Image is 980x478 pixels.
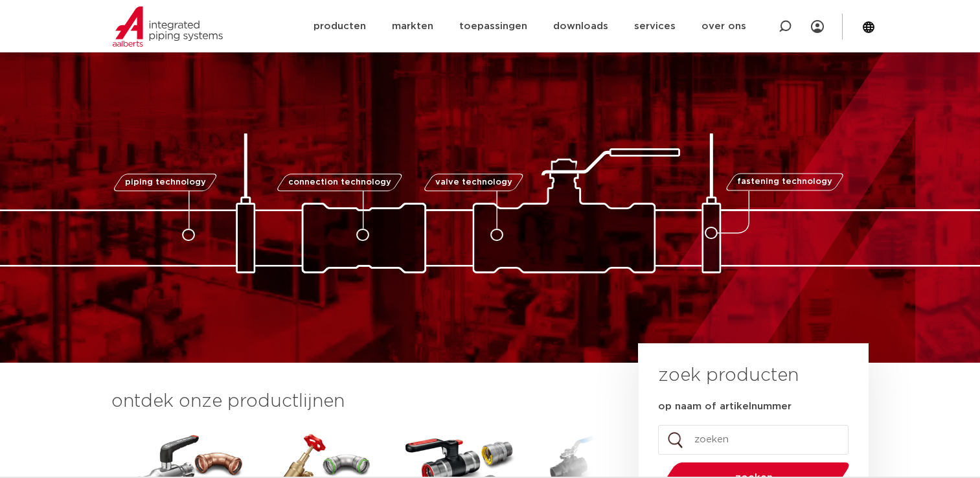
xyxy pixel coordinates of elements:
[658,425,849,455] input: zoeken
[658,363,799,389] h3: zoek producten
[658,400,792,413] label: op naam of artikelnummer
[111,389,595,415] h3: ontdek onze productlijnen
[125,178,206,187] span: piping technology
[737,178,832,187] span: fastening technology
[435,178,512,187] span: valve technology
[288,178,391,187] span: connection technology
